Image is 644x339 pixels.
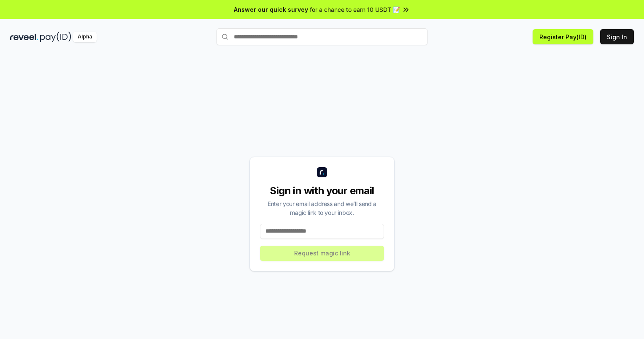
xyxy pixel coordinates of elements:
img: pay_id [40,32,71,42]
div: Sign in with your email [260,184,384,198]
img: reveel_dark [10,32,38,42]
div: Enter your email address and we’ll send a magic link to your inbox. [260,199,384,217]
button: Register Pay(ID) [533,29,593,44]
button: Sign In [600,29,634,44]
div: Alpha [73,32,97,42]
span: for a chance to earn 10 USDT 📝 [310,5,400,14]
img: logo_small [317,167,327,177]
span: Answer our quick survey [234,5,308,14]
